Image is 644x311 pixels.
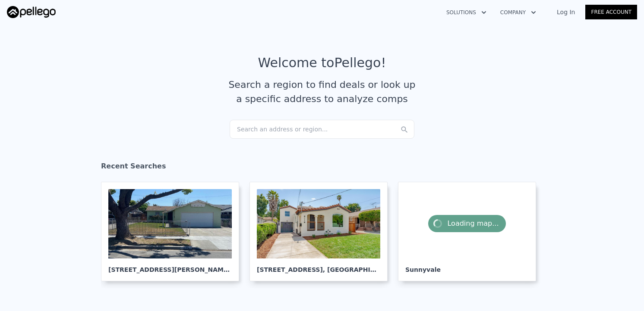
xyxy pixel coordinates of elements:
[585,5,637,19] a: Free Account
[249,182,395,281] a: [STREET_ADDRESS], [GEOGRAPHIC_DATA]
[493,5,543,20] button: Company
[230,120,414,139] div: Search an address or region...
[101,182,246,281] a: [STREET_ADDRESS][PERSON_NAME], [GEOGRAPHIC_DATA][PERSON_NAME]
[398,182,543,281] a: Loading map...Sunnyvale
[258,55,386,71] div: Welcome to Pellego !
[101,154,543,182] div: Recent Searches
[428,215,505,232] span: Loading map...
[257,258,380,274] div: [STREET_ADDRESS] , [GEOGRAPHIC_DATA]
[439,5,493,20] button: Solutions
[108,258,232,274] div: [STREET_ADDRESS][PERSON_NAME] , [GEOGRAPHIC_DATA][PERSON_NAME]
[546,8,585,16] a: Log In
[7,6,56,18] img: Pellego
[225,78,419,106] div: Search a region to find deals or look up a specific address to analyze comps
[405,258,529,274] div: Sunnyvale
